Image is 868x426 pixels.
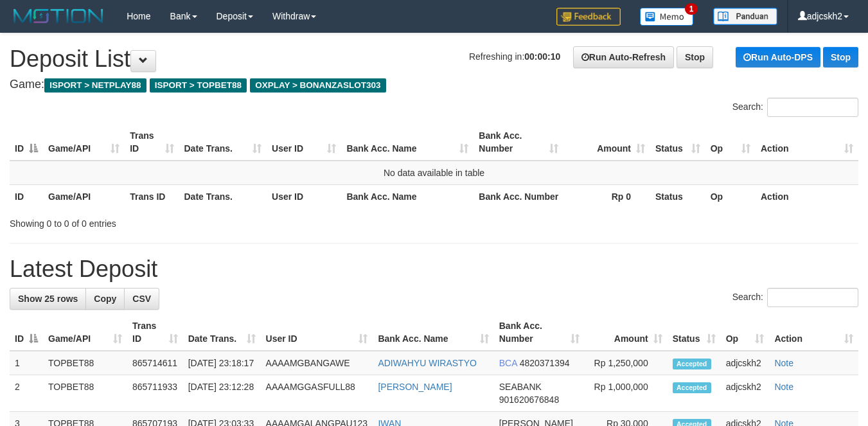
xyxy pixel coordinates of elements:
span: Refreshing in: [469,51,560,62]
th: Action: activate to sort column ascending [769,314,858,351]
span: Accepted [673,359,711,369]
td: 1 [10,351,43,375]
img: Button%20Memo.svg [640,8,694,26]
th: User ID [267,184,341,208]
a: Run Auto-Refresh [573,46,674,68]
th: Date Trans.: activate to sort column ascending [179,124,267,161]
td: 2 [10,375,43,412]
label: Search: [732,98,858,117]
th: Action: activate to sort column ascending [756,124,858,161]
th: Game/API: activate to sort column ascending [43,124,125,161]
th: Rp 0 [563,184,650,208]
th: Bank Acc. Number: activate to sort column ascending [474,124,563,161]
span: 1 [685,3,698,15]
span: CSV [132,294,151,304]
td: adjcskh2 [721,351,770,375]
td: [DATE] 23:12:28 [183,375,261,412]
th: Op: activate to sort column ascending [721,314,770,351]
th: Status [650,184,705,208]
a: Show 25 rows [10,288,86,310]
th: Action [756,184,858,208]
th: Op: activate to sort column ascending [705,124,756,161]
span: Copy 901620676848 to clipboard [499,395,559,405]
a: [PERSON_NAME] [378,382,452,392]
a: Stop [677,46,713,68]
a: Run Auto-DPS [736,47,820,67]
th: Bank Acc. Name [341,184,474,208]
img: MOTION_logo.png [10,6,107,26]
img: panduan.png [713,8,777,25]
input: Search: [767,288,858,307]
a: Copy [85,288,125,310]
span: BCA [499,358,517,368]
th: Bank Acc. Number: activate to sort column ascending [494,314,585,351]
th: Trans ID: activate to sort column ascending [127,314,183,351]
a: Note [774,358,793,368]
td: 865714611 [127,351,183,375]
a: Note [774,382,793,392]
th: Trans ID [125,184,179,208]
h4: Game: [10,78,858,91]
th: Bank Acc. Name: activate to sort column ascending [341,124,474,161]
span: OXPLAY > BONANZASLOT303 [250,78,386,93]
td: No data available in table [10,161,858,185]
strong: 00:00:10 [524,51,560,62]
th: Bank Acc. Number [474,184,563,208]
th: Amount: activate to sort column ascending [585,314,667,351]
td: Rp 1,250,000 [585,351,667,375]
th: ID [10,184,43,208]
h1: Latest Deposit [10,256,858,282]
div: Showing 0 to 0 of 0 entries [10,212,352,230]
span: Copy [94,294,116,304]
span: Accepted [673,382,711,393]
th: Op [705,184,756,208]
td: TOPBET88 [43,351,127,375]
a: Stop [823,47,858,67]
th: User ID: activate to sort column ascending [261,314,373,351]
td: TOPBET88 [43,375,127,412]
th: Bank Acc. Name: activate to sort column ascending [373,314,493,351]
a: CSV [124,288,159,310]
th: ID: activate to sort column descending [10,314,43,351]
td: AAAAMGGASFULL88 [261,375,373,412]
span: SEABANK [499,382,542,392]
th: Status: activate to sort column ascending [650,124,705,161]
th: ID: activate to sort column descending [10,124,43,161]
th: Date Trans. [179,184,267,208]
input: Search: [767,98,858,117]
img: Feedback.jpg [556,8,621,26]
label: Search: [732,288,858,307]
td: Rp 1,000,000 [585,375,667,412]
a: ADIWAHYU WIRASTYO [378,358,477,368]
span: Copy 4820371394 to clipboard [520,358,570,368]
th: Trans ID: activate to sort column ascending [125,124,179,161]
th: Game/API: activate to sort column ascending [43,314,127,351]
th: Status: activate to sort column ascending [668,314,721,351]
th: Game/API [43,184,125,208]
span: ISPORT > NETPLAY88 [44,78,146,93]
h1: Deposit List [10,46,858,72]
td: [DATE] 23:18:17 [183,351,261,375]
span: Show 25 rows [18,294,78,304]
th: Date Trans.: activate to sort column ascending [183,314,261,351]
th: User ID: activate to sort column ascending [267,124,341,161]
td: AAAAMGBANGAWE [261,351,373,375]
td: 865711933 [127,375,183,412]
th: Amount: activate to sort column ascending [563,124,650,161]
span: ISPORT > TOPBET88 [150,78,247,93]
td: adjcskh2 [721,375,770,412]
